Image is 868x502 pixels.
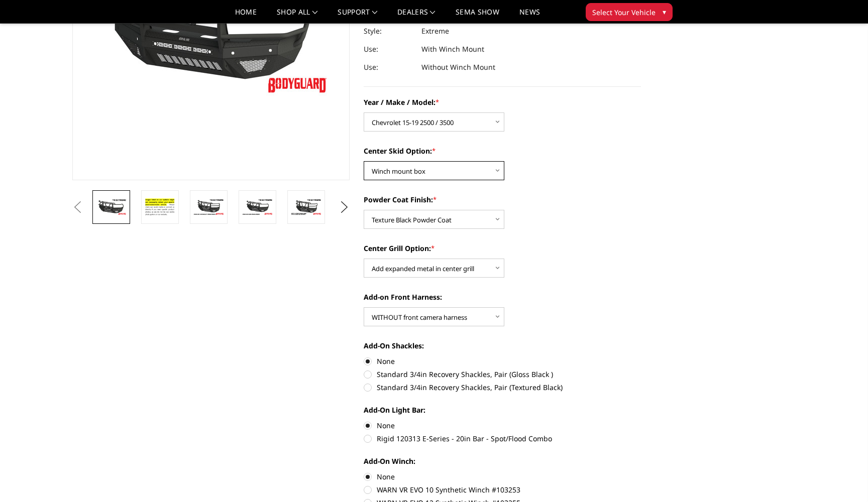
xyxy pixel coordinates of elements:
label: Standard 3/4in Recovery Shackles, Pair (Gloss Black ) [364,369,641,380]
button: Select Your Vehicle [586,3,673,21]
a: shop all [277,9,317,23]
label: Add-On Shackles: [364,340,641,351]
a: Support [338,9,377,23]
img: T2 Series - Extreme Front Bumper (receiver or winch) [242,198,273,216]
label: Standard 3/4in Recovery Shackles, Pair (Textured Black) [364,382,641,393]
iframe: Chat Widget [818,454,868,502]
label: None [364,420,641,431]
label: WARN VR EVO 10 Synthetic Winch #103253 [364,484,641,495]
label: Center Skid Option: [364,146,641,156]
a: SEMA Show [456,9,499,23]
label: Add-On Winch: [364,456,641,466]
img: T2 Series - Extreme Front Bumper (receiver or winch) [193,198,225,216]
label: None [364,356,641,366]
label: Year / Make / Model: [364,97,641,107]
dt: Use: [364,40,414,58]
a: Home [235,9,257,23]
dt: Use: [364,58,414,76]
dd: With Winch Mount [421,40,484,58]
label: Powder Coat Finish: [364,194,641,205]
img: T2 Series - Extreme Front Bumper (receiver or winch) [144,196,176,218]
span: ▾ [663,7,666,17]
button: Next [337,200,352,215]
button: Previous [70,200,85,215]
label: Add-on Front Harness: [364,292,641,302]
dd: Extreme [421,22,449,40]
img: T2 Series - Extreme Front Bumper (receiver or winch) [95,198,127,216]
img: T2 Series - Extreme Front Bumper (receiver or winch) [290,198,322,216]
a: News [519,9,540,23]
label: Add-On Light Bar: [364,405,641,415]
label: Center Grill Option: [364,243,641,254]
span: Select Your Vehicle [592,7,656,18]
dd: Without Winch Mount [421,58,495,76]
a: Dealers [397,9,436,23]
dt: Style: [364,22,414,40]
label: None [364,471,641,482]
label: Rigid 120313 E-Series - 20in Bar - Spot/Flood Combo [364,433,641,444]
